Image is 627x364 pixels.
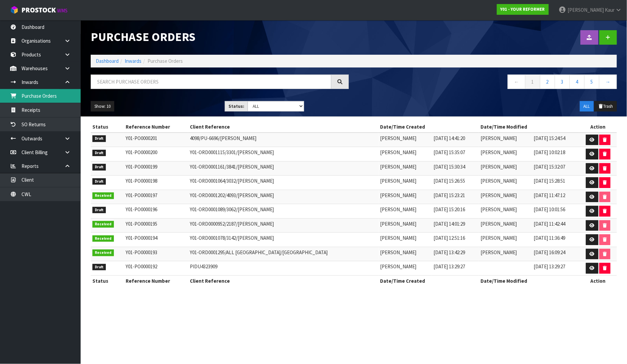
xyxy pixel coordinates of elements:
td: Y01-PO0000201 [124,133,188,147]
span: Draft [92,264,106,271]
a: Inwards [125,58,141,64]
strong: Y01 - YOUR REFORMER [501,6,545,12]
span: [PERSON_NAME] [480,221,517,227]
th: Date/Time Modified [479,275,579,286]
span: [PERSON_NAME] [480,192,517,198]
td: Y01-PO0000195 [124,218,188,233]
th: Action [579,122,617,132]
button: Trash [594,101,617,112]
span: [PERSON_NAME] [480,149,517,155]
a: Y01 - YOUR REFORMER [497,4,549,15]
span: [PERSON_NAME] [568,7,604,13]
span: [PERSON_NAME] [380,164,416,170]
a: 1 [525,75,540,89]
input: Search purchase orders [91,75,331,89]
a: → [599,75,617,89]
button: ALL [580,101,594,112]
a: 2 [540,75,555,89]
span: [DATE] 15:30:34 [433,164,465,170]
th: Client Reference [188,275,378,286]
h1: Purchase Orders [91,30,349,43]
span: [PERSON_NAME] [380,221,416,227]
span: [DATE] 15:23:21 [433,192,465,198]
td: Y01-PO0000196 [124,204,188,219]
span: [PERSON_NAME] [480,249,517,256]
span: [PERSON_NAME] [480,135,517,141]
a: 4 [570,75,585,89]
td: Y01-PO0000194 [124,233,188,247]
span: [DATE] 11:36:49 [534,235,566,241]
span: Draft [92,207,106,214]
nav: Page navigation [359,75,617,91]
span: [PERSON_NAME] [380,206,416,213]
span: [DATE] 10:01:56 [534,206,566,213]
td: Y01-PO0000198 [124,176,188,190]
span: [DATE] 12:51:16 [433,235,465,241]
td: Y01-PO0000193 [124,247,188,261]
th: Reference Number [124,122,188,132]
td: Y01-ORD0001161/3841/[PERSON_NAME] [188,161,378,176]
span: [DATE] 14:41:20 [433,135,465,141]
img: cube-alt.png [10,6,18,14]
span: Received [92,192,114,199]
span: [DATE] 13:42:29 [433,249,465,256]
td: Y01-ORD0001089/3062/[PERSON_NAME] [188,204,378,219]
th: Reference Number [124,275,188,286]
td: Y01-PO0000200 [124,147,188,162]
span: [PERSON_NAME] [380,149,416,155]
td: Y01-PO0000192 [124,261,188,276]
span: [PERSON_NAME] [480,164,517,170]
span: Received [92,235,114,242]
span: [DATE] 13:29:27 [534,263,566,270]
a: ← [508,75,526,89]
span: ProStock [22,6,56,14]
a: 3 [555,75,570,89]
span: [DATE] 15:20:16 [433,206,465,213]
button: Show: 10 [91,101,114,112]
td: 4098/PU-6696/[PERSON_NAME] [188,133,378,147]
td: Y01-ORD0001078/3142/[PERSON_NAME] [188,233,378,247]
span: Received [92,249,114,256]
a: 5 [584,75,599,89]
span: [PERSON_NAME] [480,206,517,213]
th: Status [91,122,124,132]
span: [PERSON_NAME] [480,235,517,241]
span: [DATE] 11:42:44 [534,221,566,227]
span: [PERSON_NAME] [380,192,416,198]
th: Status [91,275,124,286]
td: Y01-ORD0001064/3032/[PERSON_NAME] [188,176,378,190]
span: [DATE] 16:09:24 [534,249,566,256]
span: Draft [92,135,106,142]
small: WMS [57,7,68,14]
span: [PERSON_NAME] [380,235,416,241]
span: [DATE] 14:01:29 [433,221,465,227]
td: Y01-ORD0000952/2187/[PERSON_NAME] [188,218,378,233]
span: Draft [92,150,106,156]
span: Purchase Orders [148,58,183,64]
th: Client Reference [188,122,378,132]
td: Y01-ORD0001295/ALL [GEOGRAPHIC_DATA]/[GEOGRAPHIC_DATA] [188,247,378,261]
th: Date/Time Created [378,122,479,132]
strong: Status: [228,103,244,109]
a: Dashboard [96,58,119,64]
td: Y01-PO0000199 [124,161,188,176]
span: [PERSON_NAME] [480,178,517,184]
span: Draft [92,164,106,171]
th: Date/Time Modified [479,122,579,132]
span: [PERSON_NAME] [380,263,416,270]
span: Kaur [605,7,615,13]
td: Y01-ORD0001115/3301/[PERSON_NAME] [188,147,378,162]
span: Received [92,221,114,228]
span: [DATE] 11:47:12 [534,192,566,198]
span: [PERSON_NAME] [380,178,416,184]
td: Y01-ORD0001202/4093/[PERSON_NAME] [188,190,378,204]
span: [PERSON_NAME] [380,249,416,256]
span: [DATE] 15:28:51 [534,178,566,184]
td: Y01-PO0000197 [124,190,188,204]
span: [DATE] 15:24:54 [534,135,566,141]
th: Date/Time Created [378,275,479,286]
span: [DATE] 13:29:27 [433,263,465,270]
span: [DATE] 15:32:07 [534,164,566,170]
td: PIDU4323909 [188,261,378,276]
th: Action [579,275,617,286]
